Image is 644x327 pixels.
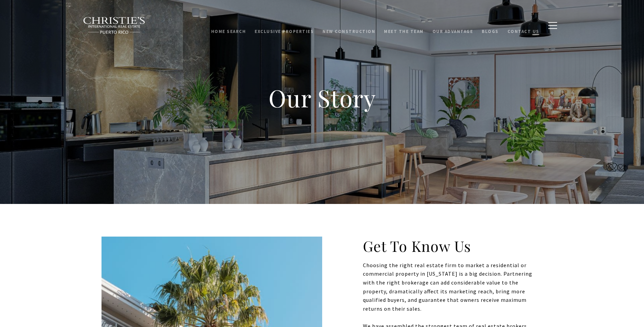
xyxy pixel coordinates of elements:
[433,22,473,28] span: Our Advantage
[477,19,503,32] a: Blogs
[83,17,146,34] img: Christie's International Real Estate black text logo
[250,19,318,32] a: Exclusive Properties
[363,237,543,256] h2: Get To Know Us
[508,22,539,28] span: Contact Us
[318,19,380,32] a: New Construction
[380,19,428,32] a: Meet the Team
[186,83,458,113] h1: Our Story
[207,19,251,32] a: Home Search
[428,19,478,32] a: Our Advantage
[323,22,375,28] span: New Construction
[482,22,499,28] span: Blogs
[255,22,314,28] span: Exclusive Properties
